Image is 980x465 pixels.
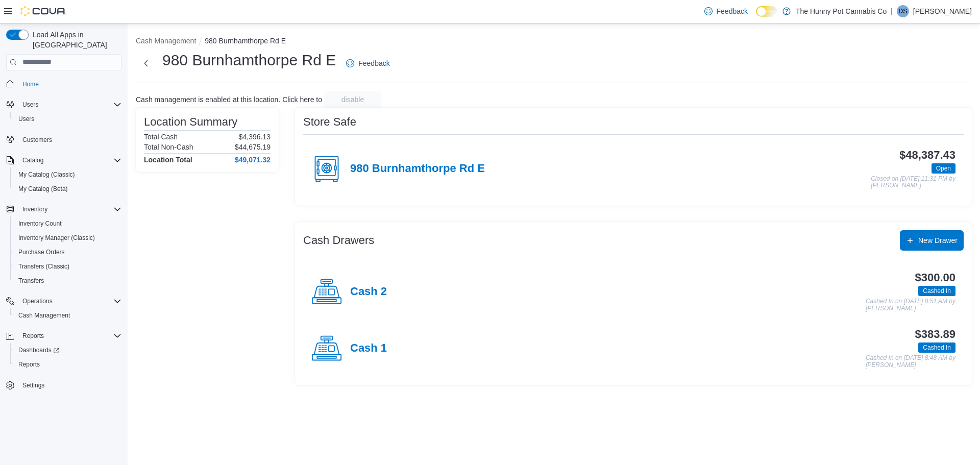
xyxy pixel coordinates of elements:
[10,274,126,288] button: Transfers
[358,58,389,68] span: Feedback
[18,379,48,391] a: Settings
[18,78,43,90] a: Home
[18,234,95,242] span: Inventory Manager (Classic)
[136,37,196,45] button: Cash Management
[303,116,356,128] h3: Store Safe
[350,342,387,355] h4: Cash 1
[22,297,53,305] span: Operations
[22,205,47,213] span: Inventory
[18,360,40,369] span: Reports
[2,378,126,393] button: Settings
[22,156,43,164] span: Catalog
[2,132,126,147] button: Customers
[136,95,322,104] p: Cash management is enabled at this location. Click here to
[923,343,951,352] span: Cashed In
[136,36,972,48] nav: An example of EuiBreadcrumbs
[2,153,126,167] button: Catalog
[29,30,121,50] span: Load All Apps in [GEOGRAPHIC_DATA]
[10,343,126,357] a: Dashboards
[10,357,126,372] button: Reports
[14,217,66,230] a: Inventory Count
[18,203,52,215] button: Inventory
[22,381,44,389] span: Settings
[144,143,193,151] h6: Total Non-Cash
[866,298,955,312] p: Cashed In on [DATE] 8:51 AM by [PERSON_NAME]
[350,285,387,299] h4: Cash 2
[14,217,121,230] span: Inventory Count
[14,260,121,273] span: Transfers (Classic)
[303,234,374,247] h3: Cash Drawers
[18,78,121,90] span: Home
[18,133,121,146] span: Customers
[14,309,121,322] span: Cash Management
[14,232,121,244] span: Inventory Manager (Classic)
[18,311,70,320] span: Cash Management
[14,260,73,273] a: Transfers (Classic)
[2,294,126,308] button: Operations
[891,5,893,17] p: |
[18,154,47,166] button: Catalog
[20,6,66,16] img: Cova
[342,53,394,74] a: Feedback
[14,358,44,371] a: Reports
[205,37,286,45] button: 980 Burnhamthorpe Rd E
[10,308,126,323] button: Cash Management
[350,162,485,176] h4: 980 Burnhamthorpe Rd E
[18,262,69,271] span: Transfers (Classic)
[14,232,99,244] a: Inventory Manager (Classic)
[18,170,75,179] span: My Catalog (Classic)
[18,203,121,215] span: Inventory
[136,53,156,74] button: Next
[900,230,964,251] button: New Drawer
[913,5,972,17] p: [PERSON_NAME]
[14,113,38,125] a: Users
[14,246,69,258] a: Purchase Orders
[918,342,955,353] span: Cashed In
[14,344,121,356] span: Dashboards
[10,112,126,126] button: Users
[932,163,955,174] span: Open
[18,277,44,285] span: Transfers
[235,143,271,151] p: $44,675.19
[2,202,126,216] button: Inventory
[18,379,121,391] span: Settings
[918,286,955,296] span: Cashed In
[14,113,121,125] span: Users
[22,136,52,144] span: Customers
[2,97,126,112] button: Users
[2,77,126,91] button: Home
[923,286,951,296] span: Cashed In
[18,295,57,307] button: Operations
[14,168,79,181] a: My Catalog (Classic)
[235,156,271,164] h4: $49,071.32
[14,246,121,258] span: Purchase Orders
[341,94,364,105] span: disable
[162,50,336,70] h1: 980 Burnhamthorpe Rd E
[18,330,48,342] button: Reports
[10,245,126,259] button: Purchase Orders
[18,154,121,166] span: Catalog
[14,183,121,195] span: My Catalog (Beta)
[10,182,126,196] button: My Catalog (Beta)
[936,164,951,173] span: Open
[796,5,887,17] p: The Hunny Pot Cannabis Co
[899,149,955,161] h3: $48,387.43
[915,272,955,284] h3: $300.00
[18,248,65,256] span: Purchase Orders
[18,185,68,193] span: My Catalog (Beta)
[144,156,192,164] h4: Location Total
[18,219,62,228] span: Inventory Count
[10,259,126,274] button: Transfers (Classic)
[144,133,178,141] h6: Total Cash
[915,328,955,340] h3: $383.89
[918,235,958,246] span: New Drawer
[14,358,121,371] span: Reports
[10,167,126,182] button: My Catalog (Classic)
[2,329,126,343] button: Reports
[239,133,271,141] p: $4,396.13
[897,5,909,17] div: Davin Saini
[22,80,39,88] span: Home
[144,116,237,128] h3: Location Summary
[10,231,126,245] button: Inventory Manager (Classic)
